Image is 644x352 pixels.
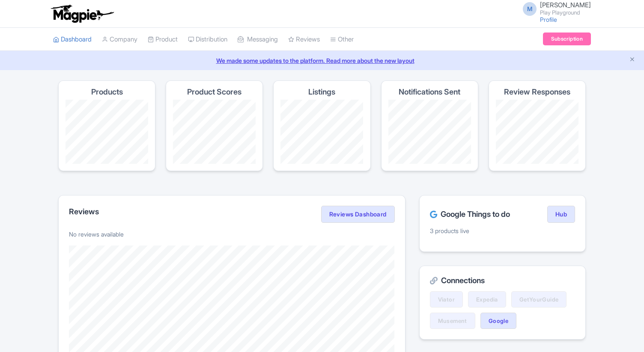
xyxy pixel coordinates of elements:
a: Messaging [238,28,278,51]
button: Close announcement [629,55,635,65]
img: logo-ab69f6fb50320c5b225c76a69d11143b.png [49,4,115,23]
a: GetYourGuide [511,291,567,308]
a: Product [148,28,178,51]
a: Google [480,313,516,329]
h4: Products [91,88,123,96]
h4: Listings [308,88,335,96]
a: Distribution [188,28,227,51]
a: Expedia [468,291,506,308]
a: Profile [540,16,557,23]
span: [PERSON_NAME] [540,1,591,9]
h2: Google Things to do [430,210,510,219]
h2: Connections [430,276,575,285]
p: 3 products live [430,226,575,235]
h4: Notifications Sent [399,88,460,96]
span: M [523,2,537,16]
a: Viator [430,291,463,308]
h4: Review Responses [504,88,570,96]
a: M [PERSON_NAME] Play Playground [518,2,591,15]
a: Hub [547,206,575,223]
a: Subscription [543,33,591,45]
a: Dashboard [53,28,92,51]
a: Other [330,28,354,51]
p: No reviews available [69,230,395,239]
a: Musement [430,313,475,329]
a: Reviews Dashboard [321,206,395,223]
a: Company [102,28,137,51]
a: Reviews [288,28,320,51]
h2: Reviews [69,207,99,216]
small: Play Playground [540,10,591,15]
a: We made some updates to the platform. Read more about the new layout [5,56,639,65]
h4: Product Scores [187,88,241,96]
